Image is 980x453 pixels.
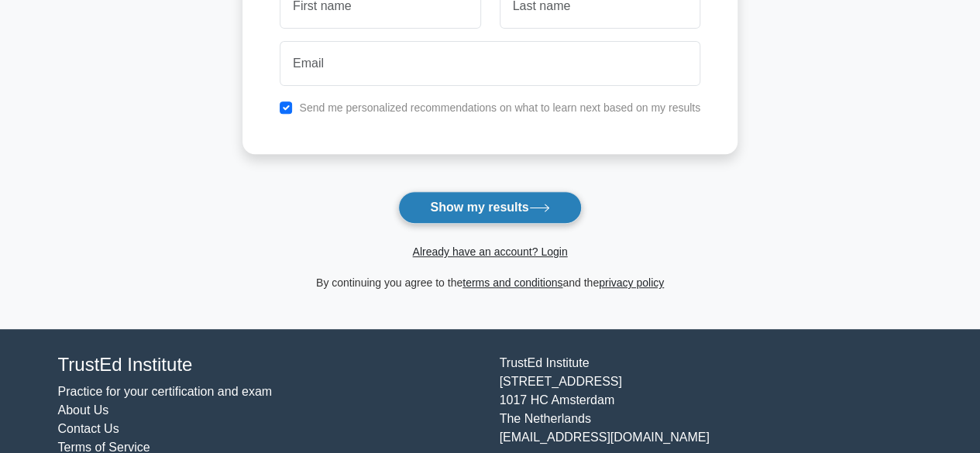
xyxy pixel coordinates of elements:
a: About Us [58,403,109,417]
a: Contact Us [58,422,119,435]
a: Practice for your certification and exam [58,385,273,398]
a: Already have an account? Login [412,245,567,258]
a: privacy policy [599,276,664,289]
div: By continuing you agree to the and the [233,273,747,292]
label: Send me personalized recommendations on what to learn next based on my results [299,101,700,114]
input: Email [280,41,700,86]
button: Show my results [398,191,581,224]
h4: TrustEd Institute [58,354,481,376]
a: terms and conditions [462,276,562,289]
